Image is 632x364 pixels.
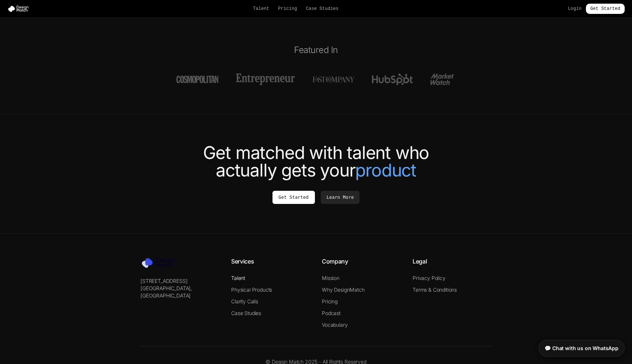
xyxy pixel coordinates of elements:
[231,310,261,316] a: Case Studies
[253,6,270,12] a: Talent
[430,73,456,85] img: Featured Logo 5
[322,298,338,304] a: Pricing
[372,73,413,85] img: Featured Logo 4
[231,257,310,266] h4: Services
[586,4,625,14] a: Get Started
[568,6,582,12] a: Login
[355,162,416,179] span: product
[413,287,457,293] a: Terms & Conditions
[538,340,625,357] a: 💬 Chat with us on WhatsApp
[231,287,272,293] a: Physical Products
[312,73,355,85] img: Featured Logo 3
[322,310,341,316] a: Podcast
[322,257,401,266] h4: Company
[231,298,258,304] a: Clarity Calls
[322,275,339,281] a: Mission
[272,191,315,204] a: Get Started
[236,73,295,85] img: Featured Logo 2
[278,6,297,12] a: Pricing
[321,191,360,204] a: Learn More
[176,73,218,85] img: Featured Logo 1
[111,44,521,56] h2: Featured In
[111,144,521,179] h2: Get matched with talent who actually gets your
[413,275,445,281] a: Privacy Policy
[322,287,365,293] a: Why DesignMatch
[140,285,219,299] p: [GEOGRAPHIC_DATA], [GEOGRAPHIC_DATA]
[140,257,181,269] img: Design Match
[7,5,32,12] img: Design Match
[322,322,347,328] a: Vocabulary
[231,275,245,281] a: Talent
[306,6,338,12] a: Case Studies
[413,257,492,266] h4: Legal
[140,277,219,285] p: [STREET_ADDRESS]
